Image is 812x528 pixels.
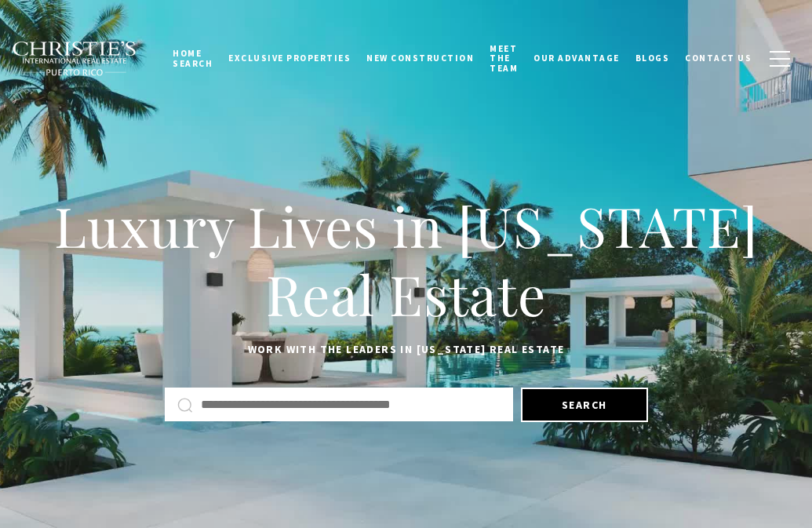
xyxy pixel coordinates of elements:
span: Exclusive Properties [228,53,351,64]
span: Contact Us [685,53,752,64]
a: Blogs [628,38,678,78]
img: Christie's International Real Estate black text logo [12,41,137,76]
a: Home Search [165,34,220,83]
h1: Luxury Lives in [US_STATE] Real Estate [39,191,773,329]
a: Exclusive Properties [220,38,359,78]
span: Blogs [635,53,670,64]
a: New Construction [359,38,482,78]
p: Work with the leaders in [US_STATE] Real Estate [39,340,773,359]
span: New Construction [366,53,474,64]
span: Our Advantage [533,53,620,64]
button: Search [521,388,648,422]
a: Meet the Team [482,29,526,88]
a: Our Advantage [526,38,628,78]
